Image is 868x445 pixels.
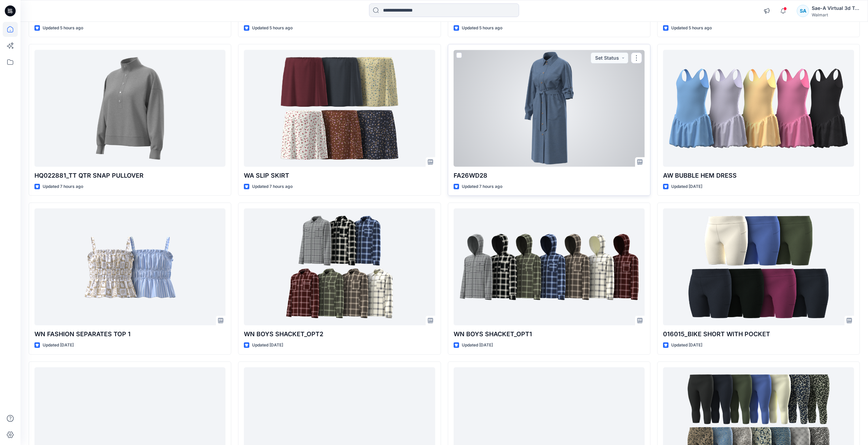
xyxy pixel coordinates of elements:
p: WN BOYS SHACKET_OPT2 [244,329,435,339]
p: WN BOYS SHACKET_OPT1 [454,329,645,339]
a: 016015_BIKE SHORT WITH POCKET [663,208,854,325]
p: Updated [DATE] [671,183,702,190]
a: HQ022881_TT QTR SNAP PULLOVER [34,50,225,167]
p: FA26WD28 [454,171,645,180]
div: SA [797,5,809,17]
a: WN BOYS SHACKET_OPT1 [454,208,645,325]
a: WN FASHION SEPARATES TOP 1 [34,208,225,325]
p: Updated 5 hours ago [252,25,293,32]
p: WN FASHION SEPARATES TOP 1 [34,329,225,339]
p: Updated 7 hours ago [462,183,502,190]
p: Updated [DATE] [252,342,283,349]
a: AW BUBBLE HEM DRESS [663,50,854,167]
p: Updated 5 hours ago [671,25,712,32]
p: Updated 5 hours ago [462,25,502,32]
p: Updated [DATE] [462,342,493,349]
p: WA SLIP SKIRT [244,171,435,180]
p: HQ022881_TT QTR SNAP PULLOVER [34,171,225,180]
p: Updated [DATE] [43,342,74,349]
div: Walmart [812,12,859,17]
p: Updated [DATE] [671,342,702,349]
a: WN BOYS SHACKET_OPT2 [244,208,435,325]
a: FA26WD28 [454,50,645,167]
p: Updated 5 hours ago [43,25,83,32]
p: AW BUBBLE HEM DRESS [663,171,854,180]
p: Updated 7 hours ago [43,183,83,190]
p: Updated 7 hours ago [252,183,293,190]
a: WA SLIP SKIRT [244,50,435,167]
p: 016015_BIKE SHORT WITH POCKET [663,329,854,339]
div: Sae-A Virtual 3d Team [812,4,859,12]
